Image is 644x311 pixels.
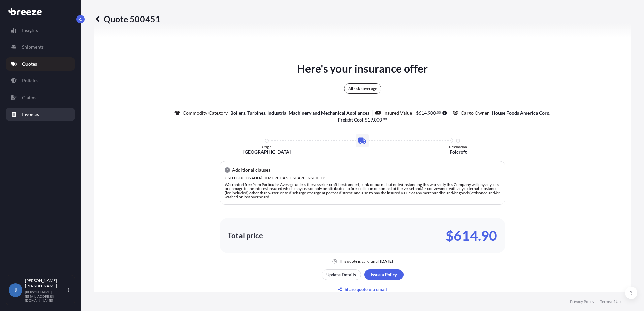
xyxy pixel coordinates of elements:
[416,111,419,115] span: $
[338,117,363,123] b: Freight Cost
[364,269,404,280] button: Issue a Policy
[6,91,75,104] a: Claims
[25,278,67,289] p: [PERSON_NAME] [PERSON_NAME]
[183,110,228,116] p: Commodity Category
[436,111,437,114] span: .
[94,13,160,24] p: Quote 500451
[25,290,67,302] p: [PERSON_NAME][EMAIL_ADDRESS][DOMAIN_NAME]
[6,40,75,54] a: Shipments
[6,108,75,121] a: Invoices
[14,287,17,293] span: J
[322,269,361,280] button: Update Details
[228,232,263,239] p: Total price
[345,286,387,293] p: Share quote via email
[262,145,272,149] p: Origin
[338,116,387,123] p: :
[6,57,75,71] a: Quotes
[373,117,374,122] span: ,
[461,110,489,116] p: Cargo Owner
[225,183,500,199] p: Warranted free from Particular Average unless the vessel or craft be stranded, sunk or burnt, but...
[22,61,37,67] p: Quotes
[600,299,622,304] a: Terms of Use
[297,61,428,77] p: Here's your insurance offer
[6,74,75,88] a: Policies
[382,118,383,120] span: .
[243,149,291,155] p: [GEOGRAPHIC_DATA]
[374,117,382,122] span: 000
[437,111,441,114] span: 00
[383,118,387,120] span: 00
[232,167,270,173] p: Additional clauses
[22,44,44,50] p: Shipments
[446,230,497,241] p: $614.90
[449,145,467,149] p: Destination
[371,271,397,278] p: Issue a Policy
[22,27,38,34] p: Insights
[326,271,356,278] p: Update Details
[365,117,367,122] span: $
[419,111,427,115] span: 614
[570,299,594,304] a: Privacy Policy
[344,83,381,94] div: All risk coverage
[22,111,39,118] p: Invoices
[322,284,404,295] button: Share quote via email
[450,149,467,155] p: Folcroft
[22,77,38,84] p: Policies
[6,24,75,37] a: Insights
[225,176,500,180] p: USED GOODS AND/OR MERCHANDISE ARE INSURED:
[492,110,550,116] p: House Foods America Corp.
[230,110,369,116] p: Boilers, Turbines, Industrial Machinery and Mechanical Appliances
[380,258,393,264] p: [DATE]
[22,94,36,101] p: Claims
[339,258,379,264] p: This quote is valid until
[367,117,373,122] span: 19
[428,111,436,115] span: 900
[383,110,412,116] p: Insured Value
[427,111,428,115] span: ,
